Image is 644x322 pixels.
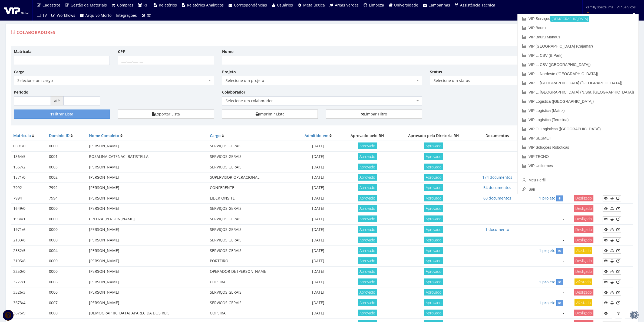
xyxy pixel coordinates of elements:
a: 1 projeto [539,248,555,253]
span: Aprovado [358,247,377,254]
span: Desligado [574,237,593,243]
td: 1934/1 [11,214,47,224]
td: [PERSON_NAME] [87,287,208,298]
a: Imprimir Lista [222,109,318,119]
a: Domínio ID [49,133,70,138]
input: ___.___.___-__ [118,56,214,65]
span: Desligado [574,268,593,275]
span: Colaboradores [16,29,55,35]
td: 3250/0 [11,266,47,277]
span: Aprovado [424,310,443,316]
td: 7992 [47,183,87,193]
span: Gestão de Materiais [71,2,107,8]
span: Aprovado [424,299,443,306]
td: 0000 [47,308,87,319]
td: 0000 [47,256,87,266]
td: 2133/8 [11,235,47,245]
a: Nome Completo [89,133,119,138]
td: [DATE] [296,204,341,214]
td: 0000 [47,235,87,245]
a: VIP L. CBV ([GEOGRAPHIC_DATA]) [518,60,638,69]
a: Workflows [49,10,78,21]
button: Exportar Lista [118,109,214,119]
span: Aprovado [424,289,443,296]
label: Cargo [14,69,25,75]
td: - [522,287,566,298]
td: - [522,266,566,277]
span: Relatórios Analíticos [187,2,224,8]
td: 0000 [47,141,87,151]
span: Selecione um projeto [226,78,415,83]
span: Aprovado [424,142,443,149]
td: [DATE] [296,172,341,182]
a: VIP TECNO [518,152,638,161]
a: VIP Bauru [518,23,638,32]
label: Matrícula [14,49,31,54]
td: 0007 [47,298,87,308]
span: Desligado [574,226,593,233]
td: [DATE] [296,162,341,172]
td: [DATE] [296,308,341,319]
td: [PERSON_NAME] [87,224,208,235]
td: 3277/1 [11,277,47,287]
span: Desligado [574,215,593,222]
td: - [522,214,566,224]
td: SERVICOS GERAIS [208,298,296,308]
td: [PERSON_NAME] [87,204,208,214]
td: [PERSON_NAME] [87,193,208,203]
td: [PERSON_NAME] [87,277,208,287]
span: Selecione um cargo [17,78,207,83]
span: Aprovado [358,310,377,316]
span: Aprovado [424,153,443,160]
span: Aprovado [358,153,377,160]
span: Aprovado [424,195,443,201]
a: 1 projeto [539,279,555,284]
a: VIP Soluções Robóticas [518,143,638,152]
td: COPEIRA [208,277,296,287]
span: Selecione um colaborador [226,98,415,104]
span: Desligado [574,257,593,264]
a: VIP O. Logísticas ([GEOGRAPHIC_DATA]) [518,124,638,134]
span: Desligado [574,195,593,201]
td: 0000 [47,214,87,224]
span: Desligado [574,310,593,316]
span: Workflows [57,13,75,18]
td: SERVIÇOS GERAIS [208,204,296,214]
button: Filtrar Lista [14,109,110,119]
a: Integrações [114,10,139,21]
a: Sair [518,185,638,194]
label: CPF [118,49,125,54]
td: 7994 [11,193,47,203]
td: 1971/6 [11,224,47,235]
td: PORTEIRO [208,256,296,266]
span: Aprovado [358,164,377,170]
span: Aprovado [358,215,377,222]
span: Afastado [574,299,592,306]
td: [PERSON_NAME] [87,162,208,172]
a: 60 documentos [483,195,511,201]
span: Aprovado [358,257,377,264]
td: - [522,235,566,245]
span: Cadastros [42,2,61,8]
td: [PERSON_NAME] [87,266,208,277]
td: [DATE] [296,224,341,235]
td: 0000 [47,224,87,235]
td: SERVIÇOS GERAIS [208,141,296,151]
span: Aprovado [358,142,377,149]
td: 0004 [47,245,87,256]
td: 7992 [11,183,47,193]
a: Cargo [210,133,221,138]
td: [PERSON_NAME] [87,245,208,256]
td: [DEMOGRAPHIC_DATA] APARECIDA DOS REIS [87,308,208,319]
td: 3105/8 [11,256,47,266]
td: - [522,224,566,235]
td: [PERSON_NAME] [87,141,208,151]
td: OPERADOR DE [PERSON_NAME] [208,266,296,277]
span: Correspondências [234,2,267,8]
td: [DATE] [296,245,341,256]
td: 0591/0 [11,141,47,151]
span: Selecione um status [430,76,526,85]
span: Aprovado [358,278,377,285]
a: VIP Uniformes [518,161,638,170]
a: VIP Bauru Manaus [518,32,638,42]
